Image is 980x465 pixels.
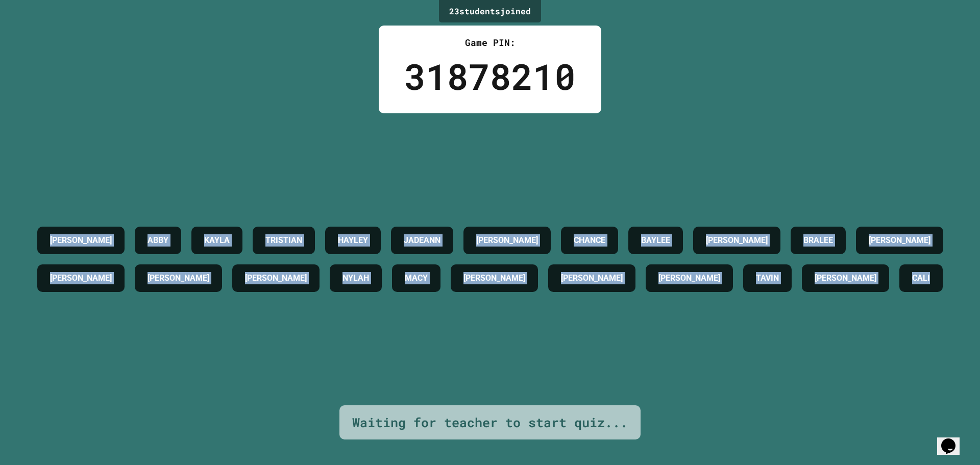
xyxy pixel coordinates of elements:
[245,272,307,284] h4: [PERSON_NAME]
[405,272,428,284] h4: MACY
[706,234,768,247] h4: [PERSON_NAME]
[937,424,970,455] iframe: chat widget
[463,272,525,284] h4: [PERSON_NAME]
[476,234,538,247] h4: [PERSON_NAME]
[404,234,440,247] h4: JADEANN
[342,272,369,284] h4: NYLAH
[204,234,230,247] h4: KAYLA
[658,272,720,284] h4: [PERSON_NAME]
[404,50,576,103] div: 31878210
[803,234,833,247] h4: BRALEE
[265,234,302,247] h4: TRISTIAN
[641,234,670,247] h4: BAYLEE
[50,234,112,247] h4: [PERSON_NAME]
[574,234,605,247] h4: CHANCE
[561,272,623,284] h4: [PERSON_NAME]
[912,272,930,284] h4: CALI
[50,272,112,284] h4: [PERSON_NAME]
[404,36,576,50] div: Game PIN:
[148,234,168,247] h4: ABBY
[756,272,779,284] h4: TAVIN
[815,272,876,284] h4: [PERSON_NAME]
[148,272,209,284] h4: [PERSON_NAME]
[869,234,930,247] h4: [PERSON_NAME]
[352,413,628,432] div: Waiting for teacher to start quiz...
[338,234,368,247] h4: HAYLEY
